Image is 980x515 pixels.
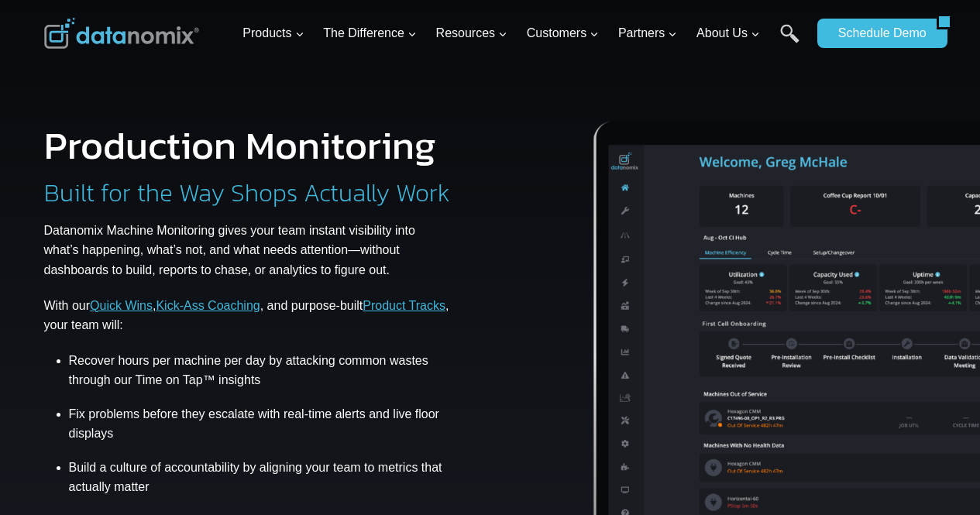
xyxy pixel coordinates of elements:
li: Recover hours per machine per day by attacking common wastes through our Time on Tap™ insights [69,351,453,396]
span: About Us [696,23,760,43]
li: Fix problems before they escalate with real-time alerts and live floor displays [69,396,453,452]
span: The Difference [323,23,417,43]
p: With our , , and purpose-built , your team will: [44,296,453,335]
h1: Production Monitoring [44,126,436,165]
a: Kick-Ass Coaching [156,299,260,312]
a: Quick Wins [90,299,153,312]
h2: Built for the Way Shops Actually Work [44,180,450,205]
a: Product Tracks [363,299,445,312]
span: Partners [618,23,677,43]
li: Build a culture of accountability by aligning your team to metrics that actually matter [69,452,453,503]
nav: Primary Navigation [236,9,810,59]
a: Search [780,24,799,59]
span: Products [242,23,304,43]
span: Customers [527,23,599,43]
p: Datanomix Machine Monitoring gives your team instant visibility into what’s happening, what’s not... [44,221,453,280]
span: Resources [436,23,507,43]
img: Datanomix [44,18,199,49]
a: Schedule Demo [817,19,937,48]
